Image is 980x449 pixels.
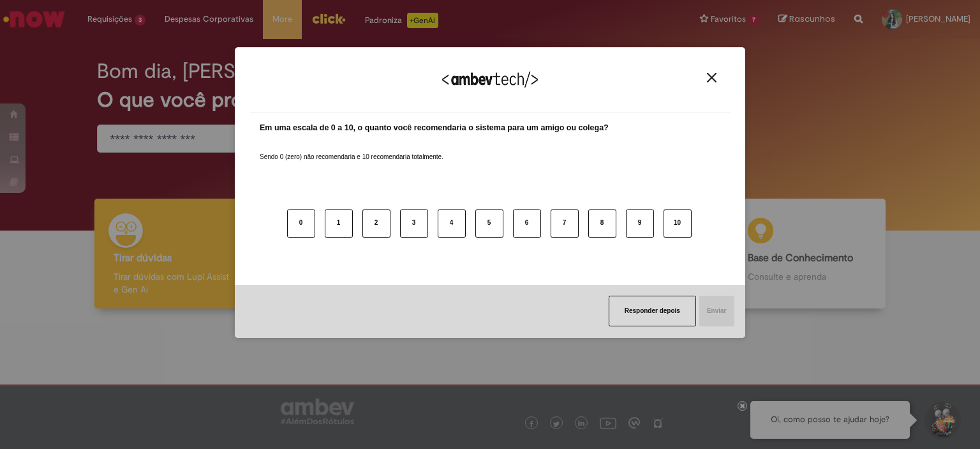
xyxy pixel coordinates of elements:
button: 4 [438,209,466,238]
button: 3 [400,209,428,238]
img: Close [707,73,716,82]
button: Close [703,72,720,83]
label: Sendo 0 (zero) não recomendaria e 10 recomendaria totalmente. [260,137,443,162]
button: 1 [325,209,353,238]
button: 2 [362,209,390,238]
button: Responder depois [609,296,696,326]
label: Em uma escala de 0 a 10, o quanto você recomendaria o sistema para um amigo ou colega? [260,122,609,134]
button: 5 [475,209,503,238]
button: 9 [626,209,654,238]
button: 7 [551,209,579,238]
button: 0 [287,209,315,238]
button: 6 [513,209,541,238]
img: Logo Ambevtech [442,72,538,88]
button: 10 [664,209,692,238]
button: 8 [588,209,616,238]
